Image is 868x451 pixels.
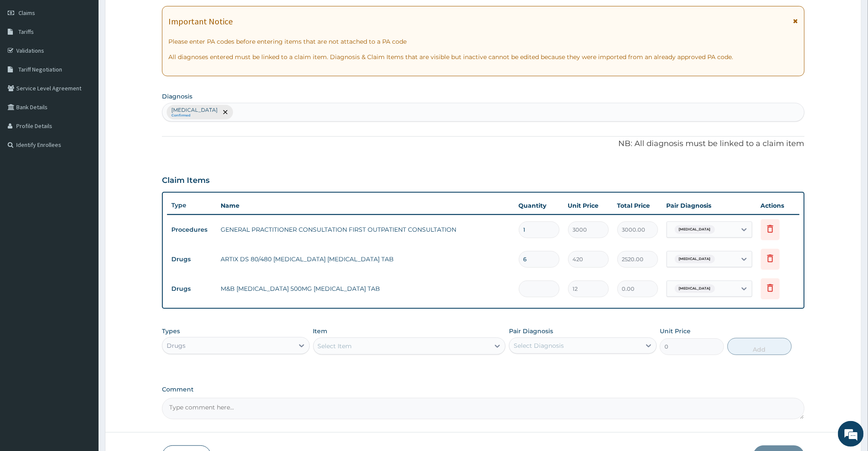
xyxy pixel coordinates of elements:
td: Procedures [167,222,216,238]
div: Select Item [318,342,352,350]
td: M&B [MEDICAL_DATA] 500MG [MEDICAL_DATA] TAB [216,280,514,297]
div: Chat with us now [45,48,144,59]
label: Pair Diagnosis [509,327,553,335]
div: Minimize live chat window [141,4,161,25]
th: Quantity [515,197,564,214]
th: Actions [757,197,799,214]
label: Diagnosis [162,92,192,101]
p: Please enter PA codes before entering items that are not attached to a PA code [168,37,798,46]
h1: Important Notice [168,17,233,26]
th: Name [216,197,514,214]
button: Add [727,338,792,355]
p: NB: All diagnosis must be linked to a claim item [162,138,804,149]
span: [MEDICAL_DATA] [675,255,715,263]
span: remove selection option [221,108,229,116]
th: Type [167,197,216,213]
h3: Claim Items [162,176,210,185]
label: Types [162,328,180,335]
label: Unit Price [660,327,691,335]
p: [MEDICAL_DATA] [171,107,218,113]
td: ARTIX DS 80/480 [MEDICAL_DATA] [MEDICAL_DATA] TAB [216,251,514,268]
span: [MEDICAL_DATA] [675,225,715,234]
th: Total Price [613,197,662,214]
td: Drugs [167,281,216,297]
span: Tariffs [18,28,34,36]
textarea: Type your message and hit 'Enter' [4,234,163,264]
span: We're online! [50,108,118,194]
p: All diagnoses entered must be linked to a claim item. Diagnosis & Claim Items that are visible bu... [168,53,798,61]
th: Unit Price [564,197,613,214]
span: [MEDICAL_DATA] [675,284,715,293]
small: Confirmed [171,113,218,118]
img: d_794563401_company_1708531726252_794563401 [16,43,35,64]
div: Drugs [167,341,186,350]
th: Pair Diagnosis [662,197,757,214]
span: Claims [18,9,35,17]
td: Drugs [167,251,216,267]
div: Select Diagnosis [514,341,564,350]
span: Tariff Negotiation [18,66,62,73]
label: Comment [162,386,804,393]
td: GENERAL PRACTITIONER CONSULTATION FIRST OUTPATIENT CONSULTATION [216,221,514,238]
label: Item [313,327,328,335]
